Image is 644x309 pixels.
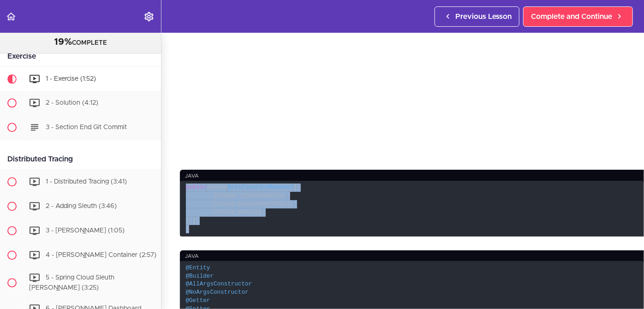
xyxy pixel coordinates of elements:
span: @AllArgsConstructor [186,281,252,287]
span: @NoArgsConstructor [186,289,249,296]
span: Previous Lesson [455,11,512,22]
span: @Builder [186,273,214,279]
span: public [186,184,207,190]
span: 1 - Exercise (1:52) [46,76,96,82]
span: 2 - Solution (4:12) [46,100,98,106]
span: 3 - Section End Git Commit [46,124,127,131]
span: ( Integer toCustomerId, String toCustomerEmail, String message ) [186,184,298,224]
svg: Back to course curriculum [6,11,17,22]
a: Complete and Continue [523,6,633,27]
span: record [186,184,298,224]
span: @Entity [186,265,210,271]
span: 19% [54,37,72,47]
a: Previous Lesson [435,6,519,27]
span: 1 - Distributed Tracing (3:41) [46,178,127,185]
span: 2 - Adding Sleuth (3:46) [46,203,117,209]
svg: Settings Menu [143,11,155,22]
span: Complete and Continue [531,11,612,22]
span: 4 - [PERSON_NAME] Container (2:57) [46,252,156,258]
span: 5 - Spring Cloud Sleuth [PERSON_NAME] (3:25) [29,274,114,291]
span: NotificationRequest [227,184,294,190]
span: @Getter [186,297,210,304]
div: COMPLETE [12,36,149,48]
span: 3 - [PERSON_NAME] (1:05) [46,227,125,234]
